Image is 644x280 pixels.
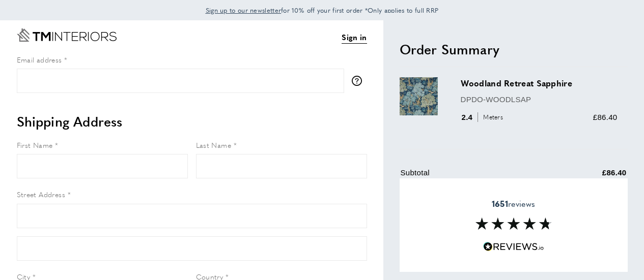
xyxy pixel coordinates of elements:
img: Woodland Retreat Sapphire [400,77,438,115]
td: Subtotal [401,167,546,186]
span: Street Address [17,189,66,199]
span: Sign up to our newsletter [206,6,282,15]
h2: Shipping Address [17,112,367,131]
img: Reviews.io 5 stars [483,242,544,252]
span: Meters [478,112,506,122]
a: Go to Home page [17,28,117,42]
span: £86.40 [593,113,618,121]
span: Email address [17,54,62,65]
h2: Order Summary [400,40,628,58]
span: Last Name [196,140,232,150]
td: £86.40 [546,167,626,186]
div: 2.4 [461,111,507,123]
span: reviews [492,199,535,209]
a: Sign up to our newsletter [206,5,282,15]
button: More information [352,76,367,86]
h3: Woodland Retreat Sapphire [461,77,618,89]
span: for 10% off your first order *Only applies to full RRP [206,6,439,15]
img: Reviews section [475,217,552,230]
strong: 1651 [492,198,508,209]
p: DPDO-WOODLSAP [461,94,618,106]
a: Sign in [342,31,367,44]
span: First Name [17,140,53,150]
